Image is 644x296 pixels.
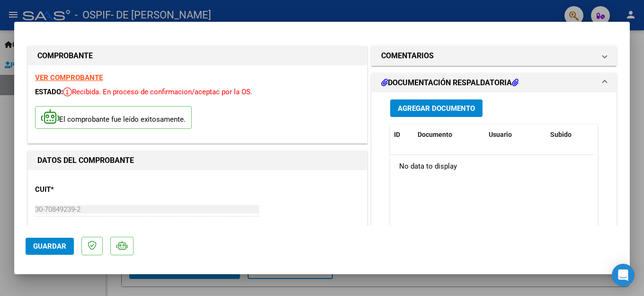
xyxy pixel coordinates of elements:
datatable-header-cell: Usuario [485,125,546,145]
span: Subido [550,131,572,138]
span: Guardar [33,242,66,251]
strong: COMPROBANTE [37,51,93,60]
button: Agregar Documento [390,99,483,117]
span: Agregar Documento [398,104,475,113]
datatable-header-cell: ID [390,125,414,145]
span: Recibida. En proceso de confirmacion/aceptac por la OS. [63,88,252,96]
datatable-header-cell: Subido [546,125,594,145]
span: Usuario [489,131,512,138]
div: No data to display [390,155,594,179]
mat-expansion-panel-header: DOCUMENTACIÓN RESPALDATORIA [372,73,616,92]
p: CUIT [35,184,133,195]
a: VER COMPROBANTE [35,73,103,82]
strong: DATOS DEL COMPROBANTE [37,156,134,165]
button: Guardar [26,238,74,255]
mat-expansion-panel-header: COMENTARIOS [372,46,616,65]
span: ID [394,131,400,138]
span: Documento [418,131,452,138]
span: ESTADO: [35,88,63,96]
datatable-header-cell: Documento [414,125,485,145]
div: Open Intercom Messenger [612,264,635,287]
p: El comprobante fue leído exitosamente. [35,106,192,129]
h1: DOCUMENTACIÓN RESPALDATORIA [381,77,519,89]
h1: COMENTARIOS [381,50,434,62]
div: DOCUMENTACIÓN RESPALDATORIA [372,92,616,289]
